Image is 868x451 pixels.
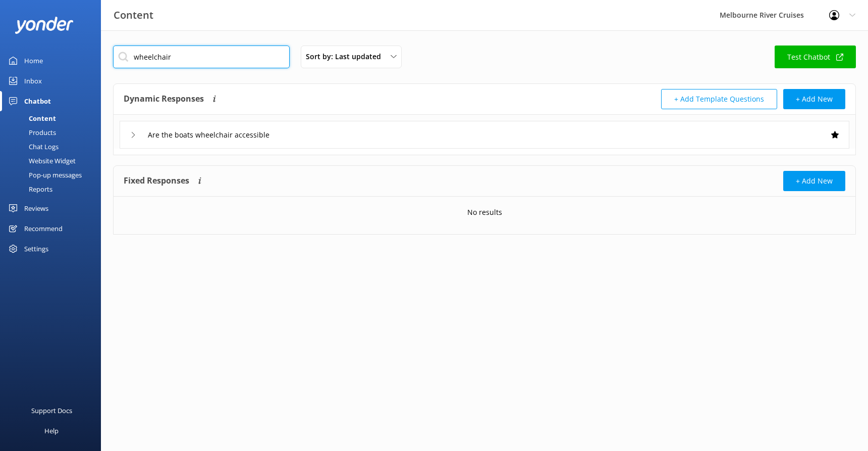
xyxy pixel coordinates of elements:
[6,111,56,125] div: Content
[24,198,48,218] div: Reviews
[775,46,856,68] a: Test Chatbot
[6,111,101,125] a: Content
[783,171,845,191] button: + Add New
[124,171,189,191] h4: Fixed Responses
[31,400,72,421] div: Support Docs
[113,46,290,68] input: Search all Chatbot Content
[6,182,101,196] a: Reports
[44,421,59,441] div: Help
[114,7,153,23] h3: Content
[6,182,52,196] div: Reports
[783,89,845,109] button: + Add New
[24,71,42,91] div: Inbox
[15,17,73,33] img: yonder-white-logo.png
[124,89,204,109] h4: Dynamic Responses
[24,239,48,259] div: Settings
[306,51,387,62] span: Sort by: Last updated
[6,168,82,182] div: Pop-up messages
[6,154,76,168] div: Website Widget
[6,168,101,182] a: Pop-up messages
[24,91,51,111] div: Chatbot
[661,89,777,109] button: + Add Template Questions
[24,218,63,239] div: Recommend
[6,125,101,140] a: Products
[467,207,502,218] p: No results
[6,140,101,154] a: Chat Logs
[6,125,56,140] div: Products
[6,154,101,168] a: Website Widget
[6,140,59,154] div: Chat Logs
[24,51,43,71] div: Home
